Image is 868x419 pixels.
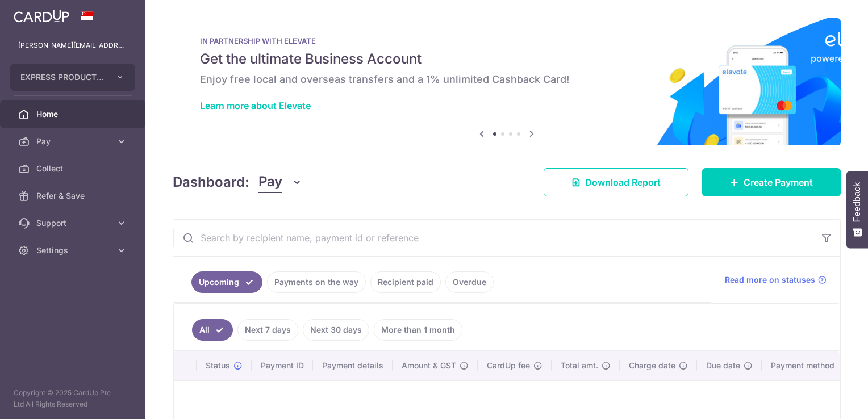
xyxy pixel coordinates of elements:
[725,274,815,286] span: Read more on statuses
[706,360,740,371] span: Due date
[702,168,841,196] a: Create Payment
[585,175,661,189] span: Download Report
[561,360,598,371] span: Total amt.
[36,245,111,256] span: Settings
[852,182,862,222] span: Feedback
[370,271,441,293] a: Recipient paid
[20,72,105,83] span: EXPRESS PRODUCTION (S M) LABEL STICKER CO
[258,171,282,193] span: Pay
[173,18,841,145] img: Renovation banner
[237,319,298,341] a: Next 7 days
[200,36,813,45] p: IN PARTNERSHIP WITH ELEVATE
[267,271,366,293] a: Payments on the way
[762,351,848,380] th: Payment method
[10,64,135,91] button: EXPRESS PRODUCTION (S M) LABEL STICKER CO
[445,271,494,293] a: Overdue
[846,171,868,248] button: Feedback - Show survey
[173,172,249,192] h4: Dashboard:
[173,220,813,256] input: Search by recipient name, payment id or reference
[206,360,230,371] span: Status
[744,175,813,189] span: Create Payment
[374,319,462,341] a: More than 1 month
[18,40,127,51] p: [PERSON_NAME][EMAIL_ADDRESS][DOMAIN_NAME]
[725,274,827,286] a: Read more on statuses
[36,217,111,229] span: Support
[544,168,688,196] a: Download Report
[252,351,313,380] th: Payment ID
[192,319,233,341] a: All
[36,190,111,202] span: Refer & Save
[14,9,69,23] img: CardUp
[191,271,262,293] a: Upcoming
[200,50,813,68] h5: Get the ultimate Business Account
[303,319,369,341] a: Next 30 days
[629,360,675,371] span: Charge date
[258,171,302,193] button: Pay
[313,351,393,380] th: Payment details
[200,73,813,86] h6: Enjoy free local and overseas transfers and a 1% unlimited Cashback Card!
[36,108,111,120] span: Home
[402,360,456,371] span: Amount & GST
[200,100,311,111] a: Learn more about Elevate
[36,136,111,147] span: Pay
[487,360,530,371] span: CardUp fee
[36,163,111,174] span: Collect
